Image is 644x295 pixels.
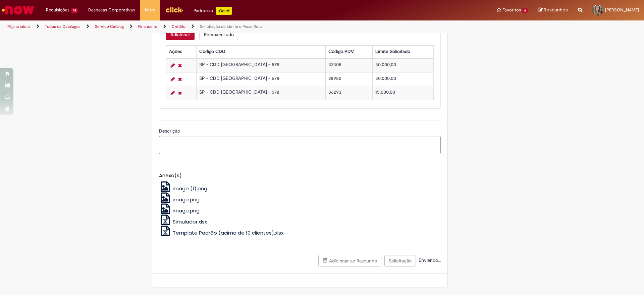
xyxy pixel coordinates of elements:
a: Página inicial [7,24,31,29]
td: 28982 [326,72,373,86]
a: image.png [159,207,200,214]
td: 36293 [326,86,373,100]
a: Crédito [172,24,185,29]
span: Enviando... [417,257,441,263]
a: Simulador.xlsx [159,218,207,225]
span: Template Padrão (acima de 10 clientes).xlsx [173,229,283,236]
span: Favoritos [502,7,521,13]
button: Add a row for Crédito [166,29,195,40]
a: Todos os Catálogos [45,24,80,29]
a: image (1).png [159,185,208,192]
a: Remover linha 2 [176,75,183,83]
th: Limite Solicitado [373,45,434,58]
th: Código CDD [197,45,326,58]
td: 15.000,00 [373,86,434,100]
span: Requisições [46,7,69,13]
a: Rascunhos [538,7,568,13]
span: Simulador.xlsx [173,218,207,225]
span: image.png [173,196,200,203]
span: image.png [173,207,200,214]
a: image.png [159,196,200,203]
textarea: Descrição [159,136,441,154]
span: Descrição [159,128,181,134]
span: image (1).png [173,185,207,192]
td: SP - CDD [GEOGRAPHIC_DATA] - 578 [197,72,326,86]
span: [PERSON_NAME] [605,7,639,13]
td: 30.000,00 [373,58,434,72]
a: Editar Linha 3 [169,89,176,97]
div: Padroniza [194,7,232,15]
span: More [145,7,155,13]
a: Remover linha 3 [176,89,183,97]
button: Remove all rows for Crédito [200,29,238,40]
th: Código PDV [326,45,373,58]
a: Service Catalog [95,24,124,29]
p: +GenAi [216,7,232,15]
span: Rascunhos [544,7,568,13]
th: Ações [166,45,196,58]
span: 44 [71,8,78,13]
span: Despesas Corporativas [88,7,135,13]
img: ServiceNow [1,3,35,17]
td: 30.000,00 [373,72,434,86]
h5: Anexo(s) [159,173,441,179]
td: SP - CDD [GEOGRAPHIC_DATA] - 578 [197,58,326,72]
img: click_logo_yellow_360x200.png [165,5,183,15]
span: 6 [522,8,528,13]
td: 32305 [326,58,373,72]
a: Editar Linha 1 [169,61,176,69]
a: Financeiro [138,24,157,29]
a: Remover linha 1 [176,61,183,69]
a: Editar Linha 2 [169,75,176,83]
td: SP - CDD [GEOGRAPHIC_DATA] - 578 [197,86,326,100]
a: Template Padrão (acima de 10 clientes).xlsx [159,229,284,236]
a: Solicitação de Limite e Prazo Rota [200,24,262,29]
ul: Trilhas de página [5,20,424,33]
